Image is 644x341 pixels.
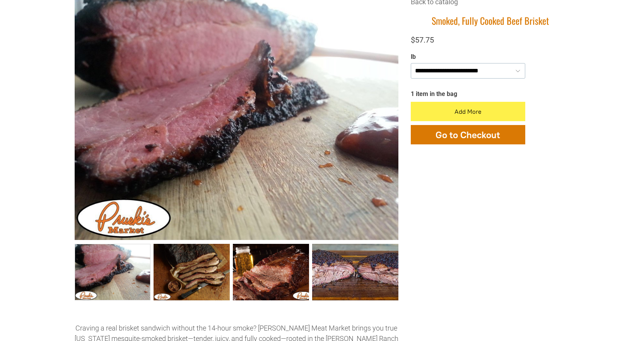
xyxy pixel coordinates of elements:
[411,125,525,144] button: Go to Checkout
[411,90,457,98] span: 1 item in the bag
[75,244,151,300] a: Smoked, Fully Cooked Beef Brisket 0
[411,102,525,121] button: Add More
[154,244,230,300] a: Smoked, Fully Cooked Beef Brisket 1
[411,35,434,45] span: $57.75
[233,244,309,300] a: Smoked, Fully Cooked Beef Brisket 2
[454,108,482,115] span: Add More
[312,244,398,300] a: Smoked, Fully Cooked Beef Brisket 3
[411,15,570,27] h1: Smoked, Fully Cooked Beef Brisket
[411,53,525,61] div: lb
[436,129,500,141] span: Go to Checkout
